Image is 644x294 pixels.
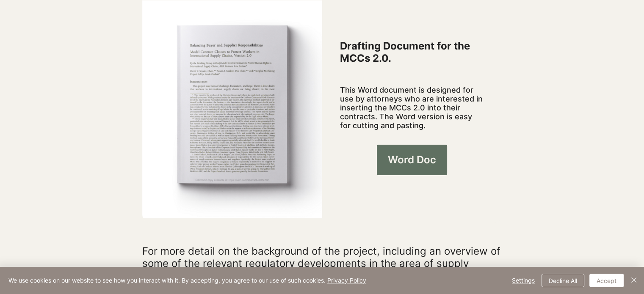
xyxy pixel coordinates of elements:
[512,274,535,287] span: Settings
[340,85,483,130] span: This Word document is designed for use by attorneys who are interested in inserting the MCCs 2.0 ...
[629,275,639,285] img: Close
[142,245,500,294] span: For more detail on the background of the project, including an overview of some of the relevant r...
[340,40,470,64] span: Drafting Document for the MCCs 2.0.
[542,274,584,287] button: Decline All
[327,277,366,284] a: Privacy Policy
[629,274,639,287] button: Close
[377,145,447,175] a: Word Doc
[388,153,436,167] span: Word Doc
[8,277,366,284] span: We use cookies on our website to see how you interact with it. By accepting, you agree to our use...
[589,274,624,287] button: Accept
